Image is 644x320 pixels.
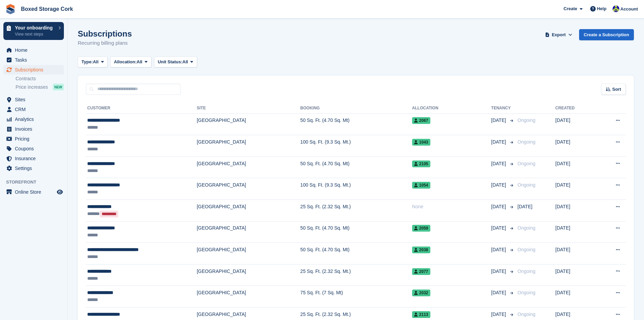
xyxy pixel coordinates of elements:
[15,134,55,144] span: Pricing
[412,103,491,114] th: Allocation
[86,103,197,114] th: Customer
[518,312,535,317] span: Ongoing
[555,286,596,307] td: [DATE]
[544,29,574,40] button: Export
[555,113,596,135] td: [DATE]
[197,286,300,307] td: [GEOGRAPHIC_DATA]
[15,187,55,197] span: Online Store
[5,4,16,14] img: stora-icon-8386f47178a22dfd0bd8f6a31ec36ba5ce8667c1dd55bd0f319d3a0aa187defe.svg
[555,103,596,114] th: Created
[491,103,515,114] th: Tenancy
[6,179,67,186] span: Storefront
[518,290,535,295] span: Ongoing
[93,59,99,65] span: All
[412,247,430,253] span: 2038
[518,225,535,231] span: Ongoing
[555,264,596,286] td: [DATE]
[15,114,55,124] span: Analytics
[300,243,412,264] td: 50 Sq. Ft. (4.70 Sq. Mt)
[15,95,55,104] span: Sites
[78,57,108,68] button: Type: All
[612,86,621,93] span: Sort
[15,124,55,134] span: Invoices
[3,164,64,173] a: menu
[78,29,132,38] h1: Subscriptions
[300,178,412,200] td: 100 Sq. Ft. (9.3 Sq. Mt.)
[3,144,64,153] a: menu
[3,114,64,124] a: menu
[518,118,535,123] span: Ongoing
[300,156,412,178] td: 50 Sq. Ft. (4.70 Sq. Mt)
[613,5,619,12] img: Vincent
[114,59,137,65] span: Allocation:
[518,182,535,188] span: Ongoing
[137,59,142,65] span: All
[78,39,132,47] p: Recurring billing plans
[3,65,64,74] a: menu
[300,103,412,114] th: Booking
[300,286,412,307] td: 75 Sq. Ft. (7 Sq. Mt)
[197,264,300,286] td: [GEOGRAPHIC_DATA]
[15,164,55,173] span: Settings
[491,203,507,210] span: [DATE]
[552,31,566,38] span: Export
[15,31,55,37] p: View next steps
[53,84,64,90] div: NEW
[197,113,300,135] td: [GEOGRAPHIC_DATA]
[491,117,507,124] span: [DATE]
[412,182,430,189] span: 1054
[518,269,535,274] span: Ongoing
[518,161,535,166] span: Ongoing
[197,135,300,157] td: [GEOGRAPHIC_DATA]
[56,188,64,196] a: Preview store
[15,144,55,153] span: Coupons
[555,200,596,221] td: [DATE]
[197,103,300,114] th: Site
[412,117,430,124] span: 2067
[300,200,412,221] td: 25 Sq. Ft. (2.32 Sq. Mt.)
[154,57,197,68] button: Unit Status: All
[300,264,412,286] td: 25 Sq. Ft. (2.32 Sq. Mt.)
[412,203,491,210] div: None
[3,154,64,163] a: menu
[15,154,55,163] span: Insurance
[555,156,596,178] td: [DATE]
[491,138,507,146] span: [DATE]
[555,243,596,264] td: [DATE]
[3,22,64,40] a: Your onboarding View next steps
[15,105,55,114] span: CRM
[518,204,532,209] span: [DATE]
[110,57,151,68] button: Allocation: All
[197,243,300,264] td: [GEOGRAPHIC_DATA]
[300,221,412,243] td: 50 Sq. Ft. (4.70 Sq. Mt)
[555,221,596,243] td: [DATE]
[3,95,64,104] a: menu
[412,290,430,296] span: 2032
[18,3,76,15] a: Boxed Storage Cork
[491,225,507,232] span: [DATE]
[3,105,64,114] a: menu
[197,156,300,178] td: [GEOGRAPHIC_DATA]
[579,29,634,40] a: Create a Subscription
[158,59,183,65] span: Unit Status:
[197,200,300,221] td: [GEOGRAPHIC_DATA]
[412,268,430,275] span: 2077
[15,55,55,65] span: Tasks
[16,84,48,90] span: Price increases
[3,55,64,65] a: menu
[518,247,535,252] span: Ongoing
[491,268,507,275] span: [DATE]
[16,83,64,91] a: Price increases NEW
[620,6,638,13] span: Account
[491,311,507,318] span: [DATE]
[15,45,55,55] span: Home
[3,187,64,197] a: menu
[412,161,430,167] span: 2105
[16,76,64,82] a: Contracts
[412,311,430,318] span: 2113
[412,225,430,232] span: 2059
[491,160,507,167] span: [DATE]
[15,65,55,74] span: Subscriptions
[412,139,430,146] span: 1043
[3,45,64,55] a: menu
